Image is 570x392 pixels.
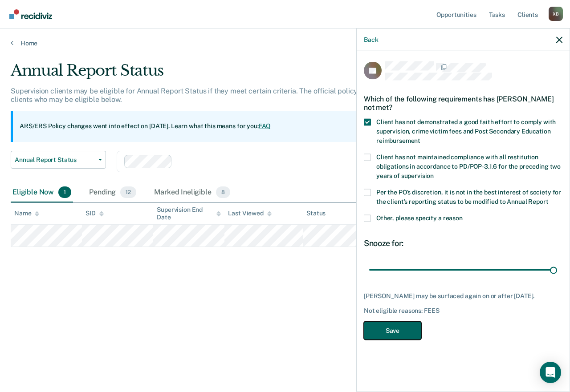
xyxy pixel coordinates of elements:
[364,238,562,248] div: Snooze for:
[11,39,559,47] a: Home
[306,210,326,217] div: Status
[549,7,563,21] button: Profile dropdown button
[364,307,562,315] div: Not eligible reasons: FEES
[376,118,556,144] span: Client has not demonstrated a good faith effort to comply with supervision, crime victim fees and...
[364,292,562,299] div: [PERSON_NAME] may be surfaced again on or after [DATE].
[376,188,561,205] span: Per the PO’s discretion, it is not in the best interest of society for the client’s reporting sta...
[259,122,271,129] a: FAQ
[15,156,95,164] span: Annual Report Status
[364,87,562,118] div: Which of the following requirements has [PERSON_NAME] not met?
[376,214,463,221] span: Other, please specify a reason
[20,122,271,131] p: ARS/ERS Policy changes went into effect on [DATE]. Learn what this means for you:
[11,183,73,202] div: Eligible Now
[120,186,136,198] span: 12
[376,153,561,179] span: Client has not maintained compliance with all restitution obligations in accordance to PD/POP-3.1...
[157,206,221,221] div: Supervision End Date
[540,362,561,383] div: Open Intercom Messenger
[87,183,138,202] div: Pending
[14,210,39,217] div: Name
[9,9,52,19] img: Recidiviz
[152,183,232,202] div: Marked Ineligible
[228,210,271,217] div: Last Viewed
[549,7,563,21] div: X B
[85,210,104,217] div: SID
[58,186,71,198] span: 1
[11,87,509,104] p: Supervision clients may be eligible for Annual Report Status if they meet certain criteria. The o...
[216,186,230,198] span: 8
[364,36,378,43] button: Back
[364,321,421,339] button: Save
[11,61,524,87] div: Annual Report Status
